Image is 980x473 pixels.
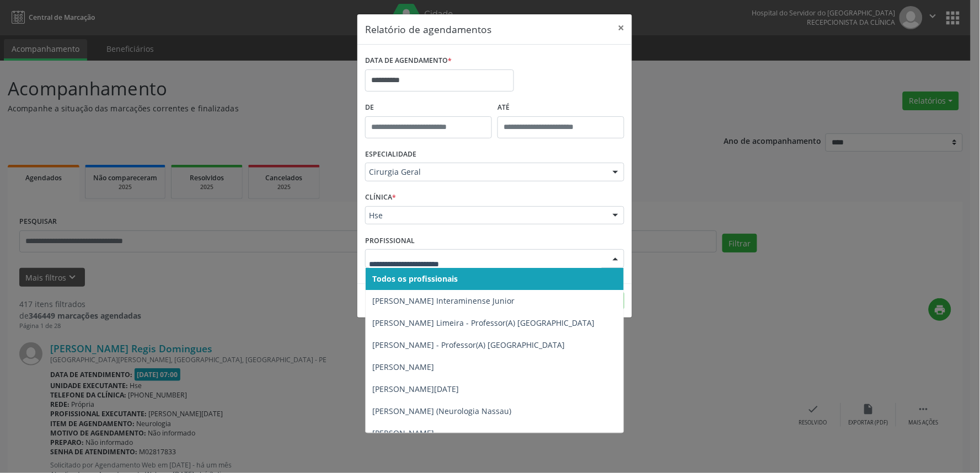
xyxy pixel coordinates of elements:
span: [PERSON_NAME] [372,428,434,438]
label: DATA DE AGENDAMENTO [365,52,452,69]
span: [PERSON_NAME] Interaminense Junior [372,295,515,306]
label: ATÉ [497,99,624,116]
button: Close [610,14,632,41]
span: Hse [369,210,602,221]
span: Cirurgia Geral [369,166,602,178]
span: [PERSON_NAME] Limeira - Professor(A) [GEOGRAPHIC_DATA] [372,318,595,328]
span: [PERSON_NAME] [372,362,434,372]
span: [PERSON_NAME][DATE] [372,384,459,394]
span: Todos os profissionais [372,273,458,284]
label: De [365,99,492,116]
span: [PERSON_NAME] (Neurologia Nassau) [372,406,511,416]
label: ESPECIALIDADE [365,146,416,163]
label: PROFISSIONAL [365,232,415,249]
h5: Relatório de agendamentos [365,22,491,36]
span: [PERSON_NAME] - Professor(A) [GEOGRAPHIC_DATA] [372,340,565,350]
label: CLÍNICA [365,189,396,206]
